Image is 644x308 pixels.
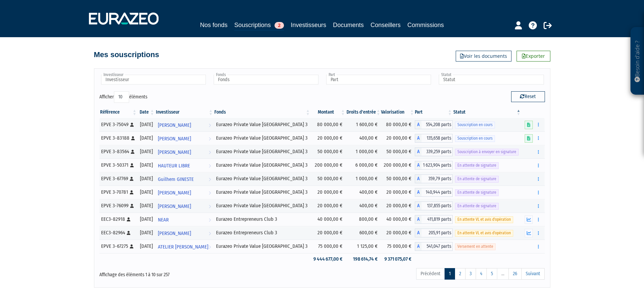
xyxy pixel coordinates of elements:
i: Voir l'investisseur [209,133,211,145]
td: 20 000,00 € [381,186,415,199]
i: [Français] Personne physique [130,163,134,167]
td: 20 000,00 € [311,186,346,199]
div: A - Eurazeo Private Value Europe 3 [415,120,453,129]
span: ATELIER [PERSON_NAME] [158,241,208,253]
td: 50 000,00 € [311,145,346,159]
td: 400,00 € [346,186,381,199]
span: [PERSON_NAME] [158,227,191,240]
div: A - Eurazeo Private Value Europe 3 [415,202,453,210]
i: [Français] Personne physique [130,177,134,181]
div: Eurazeo Private Value [GEOGRAPHIC_DATA] 3 [216,148,308,155]
div: Eurazeo Private Value [GEOGRAPHIC_DATA] 3 [216,121,308,128]
div: A - Eurazeo Private Value Europe 3 [415,174,453,183]
th: Investisseur: activer pour trier la colonne par ordre croissant [155,106,214,118]
td: 50 000,00 € [381,172,415,186]
span: A [415,229,422,237]
div: Eurazeo Private Value [GEOGRAPHIC_DATA] 3 [216,202,308,209]
div: Affichage des éléments 1 à 10 sur 257 [99,267,279,278]
div: Eurazeo Private Value [GEOGRAPHIC_DATA] 3 [216,135,308,142]
i: Voir l'investisseur [209,173,211,186]
div: EPVE 3-67769 [101,175,135,182]
a: [PERSON_NAME] [155,186,214,199]
div: [DATE] [140,229,152,236]
div: A - Eurazeo Private Value Europe 3 [415,188,453,197]
div: Eurazeo Private Value [GEOGRAPHIC_DATA] 3 [216,243,308,250]
a: [PERSON_NAME] [155,199,214,213]
span: HAUTEUR LIBRE [158,160,190,172]
i: Voir l'investisseur [209,227,211,240]
span: En attente de signature [455,176,499,182]
img: 1732889491-logotype_eurazeo_blanc_rvb.png [89,13,159,25]
th: Fonds: activer pour trier la colonne par ordre croissant [214,106,311,118]
span: A [415,188,422,197]
a: 26 [508,268,522,280]
td: 50 000,00 € [381,145,415,159]
a: ATELIER [PERSON_NAME] [155,240,214,253]
td: 20 000,00 € [311,132,346,145]
div: Eurazeo Entrepreneurs Club 3 [216,216,308,223]
div: Eurazeo Entrepreneurs Club 3 [216,229,308,236]
span: [PERSON_NAME] [158,133,191,145]
td: 40 000,00 € [381,213,415,226]
i: Voir l'investisseur [209,214,211,226]
span: 2 [275,22,284,29]
td: 400,00 € [346,132,381,145]
td: 198 614,74 € [346,253,381,265]
span: En attente VL et avis d'opération [455,216,513,223]
div: [DATE] [140,189,152,196]
td: 1 600,00 € [346,118,381,132]
span: 140,944 parts [422,188,453,197]
button: Reset [511,91,545,102]
i: Voir l'investisseur [209,187,211,199]
i: Voir l'investisseur [209,119,211,132]
div: [DATE] [140,175,152,182]
span: A [415,161,422,170]
span: En attente de signature [455,203,499,209]
a: Souscriptions2 [234,20,284,31]
th: Statut : activer pour trier la colonne par ordre d&eacute;croissant [453,106,521,118]
div: A - Eurazeo Private Value Europe 3 [415,161,453,170]
div: A - Eurazeo Entrepreneurs Club 3 [415,229,453,237]
span: A [415,242,422,251]
a: [PERSON_NAME] [155,145,214,159]
td: 40 000,00 € [311,213,346,226]
span: [PERSON_NAME] [158,187,191,199]
div: EPVE 3-76099 [101,202,135,209]
td: 20 000,00 € [381,226,415,240]
label: Afficher éléments [99,91,147,103]
div: [DATE] [140,243,152,250]
div: EPVE 3-70781 [101,189,135,196]
td: 1 125,00 € [346,240,381,253]
a: HAUTEUR LIBRE [155,159,214,172]
span: A [415,202,422,210]
td: 6 000,00 € [346,159,381,172]
span: [PERSON_NAME] [158,119,191,132]
a: 4 [476,268,487,280]
span: 1 623,904 parts [422,161,453,170]
i: Voir l'investisseur [209,241,211,253]
span: A [415,134,422,143]
th: Valorisation: activer pour trier la colonne par ordre croissant [381,106,415,118]
span: Souscription en cours [455,122,495,128]
td: 80 000,00 € [381,118,415,132]
div: EPVE 3-75049 [101,121,135,128]
td: 1 000,00 € [346,145,381,159]
div: [DATE] [140,162,152,169]
h4: Mes souscriptions [94,51,159,59]
td: 20 000,00 € [311,199,346,213]
th: Référence : activer pour trier la colonne par ordre croissant [99,106,138,118]
span: Versement en attente [455,243,496,250]
i: [Français] Personne physique [131,150,135,154]
td: 1 000,00 € [346,172,381,186]
span: 541,047 parts [422,242,453,251]
td: 400,00 € [346,199,381,213]
div: Eurazeo Private Value [GEOGRAPHIC_DATA] 3 [216,189,308,196]
div: EPVE 3-83188 [101,135,135,142]
i: [Français] Personne physique [130,244,134,248]
span: 339,259 parts [422,147,453,156]
div: [DATE] [140,135,152,142]
a: Documents [333,20,364,30]
a: Nos fonds [200,20,228,30]
div: A - Eurazeo Private Value Europe 3 [415,147,453,156]
a: NEAR [155,213,214,226]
